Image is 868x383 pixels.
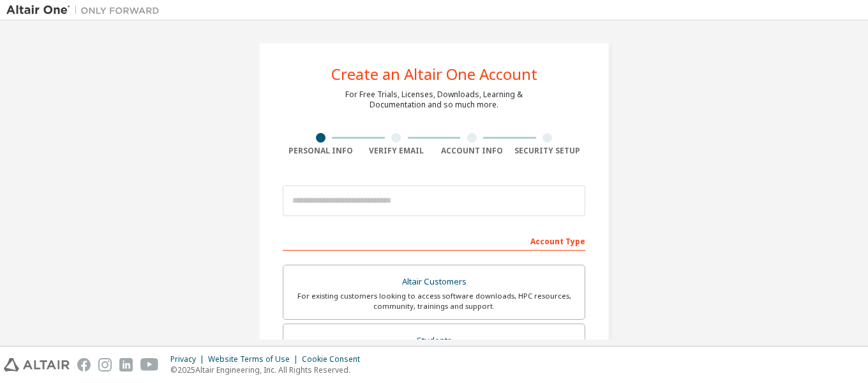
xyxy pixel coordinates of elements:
[77,358,91,371] img: facebook.svg
[510,146,586,156] div: Security Setup
[283,230,585,251] div: Account Type
[331,66,537,82] div: Create an Altair One Account
[140,358,159,371] img: youtube.svg
[119,358,133,371] img: linkedin.svg
[6,4,166,17] img: Altair One
[434,146,510,156] div: Account Info
[291,273,577,291] div: Altair Customers
[283,146,359,156] div: Personal Info
[302,354,368,364] div: Cookie Consent
[291,291,577,311] div: For existing customers looking to access software downloads, HPC resources, community, trainings ...
[98,358,112,371] img: instagram.svg
[359,146,435,156] div: Verify Email
[170,364,368,375] p: © 2025 Altair Engineering, Inc. All Rights Reserved.
[170,354,208,364] div: Privacy
[208,354,302,364] div: Website Terms of Use
[291,332,577,350] div: Students
[4,358,70,371] img: altair_logo.svg
[345,90,523,110] div: For Free Trials, Licenses, Downloads, Learning & Documentation and so much more.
